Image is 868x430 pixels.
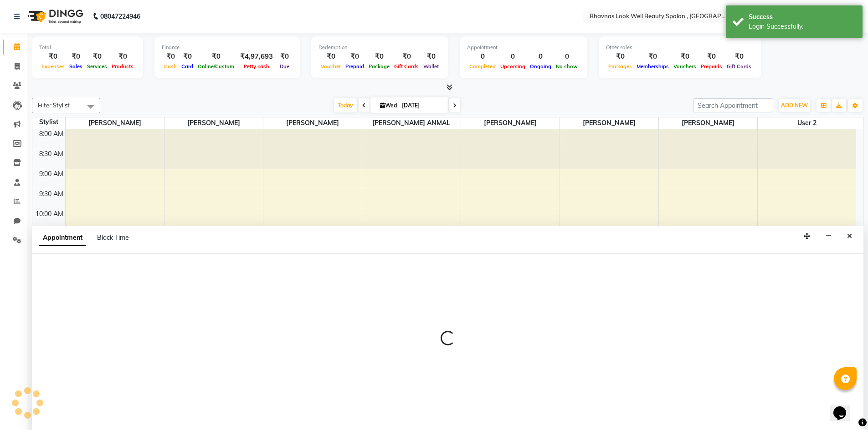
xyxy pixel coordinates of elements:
div: 9:30 AM [37,189,65,199]
span: Gift Cards [392,63,421,70]
div: 0 [498,51,528,62]
span: Upcoming [498,63,528,70]
div: ₹0 [162,51,179,62]
span: [PERSON_NAME] [164,117,263,129]
div: Stylist [32,117,65,127]
div: ₹4,97,693 [236,51,277,62]
div: ₹0 [392,51,421,62]
div: ₹0 [421,51,441,62]
input: 2025-09-03 [399,99,445,112]
div: ₹0 [39,51,67,62]
span: Completed [467,63,498,70]
input: Search Appointment [693,98,773,112]
span: Voucher [318,63,343,70]
span: Expenses [39,63,67,70]
span: [PERSON_NAME] [461,117,560,129]
span: Cash [162,63,179,70]
span: [PERSON_NAME] [560,117,658,129]
div: ₹0 [277,51,293,62]
span: Services [85,63,109,70]
div: Total [39,44,136,51]
div: ₹0 [179,51,195,62]
span: Products [109,63,136,70]
div: ₹0 [343,51,366,62]
span: Due [277,63,292,70]
div: Success [749,12,856,22]
span: User 2 [758,117,857,129]
div: 8:00 AM [37,129,65,139]
span: Prepaids [699,63,724,70]
div: 0 [554,51,580,62]
div: 0 [528,51,554,62]
div: Redemption [318,44,441,51]
div: Other sales [606,44,754,51]
span: Filter Stylist [38,101,70,109]
span: Card [179,63,195,70]
div: 10:00 AM [34,209,65,219]
span: Petty cash [241,63,272,70]
div: ₹0 [724,51,754,62]
span: Prepaid [343,63,366,70]
div: ₹0 [67,51,85,62]
div: ₹0 [699,51,724,62]
span: Appointment [39,230,86,246]
span: Today [334,98,357,112]
div: Login Successfully. [749,22,856,31]
span: Vouchers [671,63,699,70]
span: [PERSON_NAME] ANMAL [362,117,461,129]
span: Online/Custom [195,63,236,70]
button: ADD NEW [779,99,810,112]
span: [PERSON_NAME] [263,117,362,129]
div: ₹0 [606,51,634,62]
span: Gift Cards [724,63,754,70]
span: Package [366,63,392,70]
span: Memberships [634,63,671,70]
div: ₹0 [85,51,109,62]
b: 08047224946 [100,4,140,29]
div: ₹0 [109,51,136,62]
span: Sales [67,63,85,70]
span: [PERSON_NAME] [66,117,164,129]
div: ₹0 [671,51,699,62]
div: 0 [467,51,498,62]
img: logo [23,4,86,29]
span: Wed [378,102,399,109]
div: ₹0 [195,51,236,62]
span: Ongoing [528,63,554,70]
div: Appointment [467,44,580,51]
div: ₹0 [366,51,392,62]
div: ₹0 [634,51,671,62]
div: 9:00 AM [37,169,65,179]
span: No show [554,63,580,70]
button: Close [843,229,856,243]
span: Block Time [97,233,129,242]
iframe: chat widget [830,394,859,421]
div: 8:30 AM [37,149,65,159]
div: Finance [162,44,293,51]
span: Packages [606,63,634,70]
span: Wallet [421,63,441,70]
span: [PERSON_NAME] [659,117,757,129]
div: ₹0 [318,51,343,62]
span: ADD NEW [781,102,808,109]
